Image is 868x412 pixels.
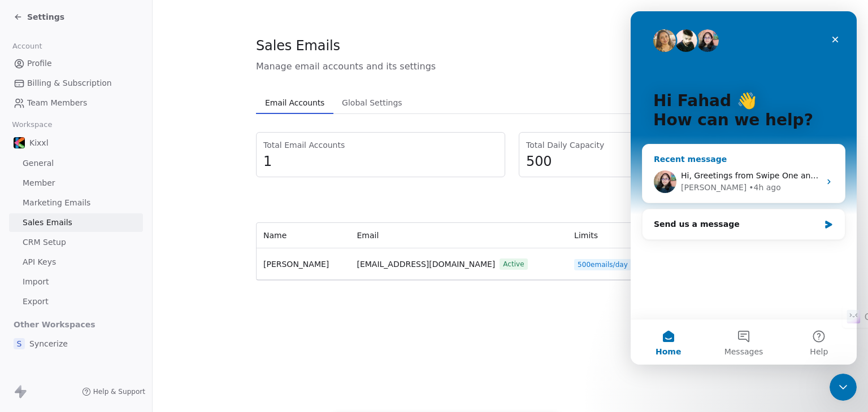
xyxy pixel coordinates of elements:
[9,292,143,311] a: Export
[93,387,145,396] span: Help & Support
[27,77,112,89] span: Billing & Subscription
[14,338,25,349] span: S
[23,207,189,219] div: Send us a message
[9,94,143,112] a: Team Members
[23,217,72,229] span: Sales Emails
[50,170,116,182] div: [PERSON_NAME]
[11,198,215,229] div: Send us a message
[23,256,56,268] span: API Keys
[357,231,379,240] span: Email
[631,11,857,365] iframe: Intercom live chat
[23,276,49,288] span: Import
[151,308,226,353] button: Help
[25,336,50,344] span: Home
[263,139,498,151] span: Total Email Accounts
[194,18,215,38] div: Close
[27,11,64,23] span: Settings
[23,157,54,169] span: General
[94,336,133,344] span: Messages
[27,58,52,69] span: Profile
[9,154,143,173] a: General
[526,153,757,170] span: 500
[9,253,143,271] a: API Keys
[574,259,631,270] span: 500 emails/day
[500,258,527,270] span: Active
[9,213,143,232] a: Sales Emails
[27,97,87,109] span: Team Members
[23,236,66,248] span: CRM Setup
[526,139,757,151] span: Total Daily Capacity
[263,153,498,170] span: 1
[23,177,55,189] span: Member
[23,197,90,209] span: Marketing Emails
[263,260,329,269] span: [PERSON_NAME]
[574,231,598,240] span: Limits
[256,60,765,73] span: Manage email accounts and its settings
[29,338,68,349] span: Syncerize
[75,308,150,353] button: Messages
[9,174,143,192] a: Member
[9,54,143,73] a: Profile
[9,74,143,93] a: Billing & Subscription
[261,95,329,111] span: Email Accounts
[179,336,197,344] span: Help
[14,137,25,148] img: uploaded-images_720-68b5ec94d5d7631afc7730d9.png
[263,231,287,240] span: Name
[29,137,49,148] span: Kixxl
[357,258,495,270] span: [EMAIL_ADDRESS][DOMAIN_NAME]
[256,37,340,54] span: Sales Emails
[337,95,407,111] span: Global Settings
[9,233,143,252] a: CRM Setup
[82,387,145,396] a: Help & Support
[830,374,857,401] iframe: Intercom live chat
[23,296,49,308] span: Export
[14,11,64,23] a: Settings
[9,315,100,334] span: Other Workspaces
[9,194,143,212] a: Marketing Emails
[9,273,143,291] a: Import
[7,38,47,55] span: Account
[7,116,57,133] span: Workspace
[118,170,150,182] div: • 4h ago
